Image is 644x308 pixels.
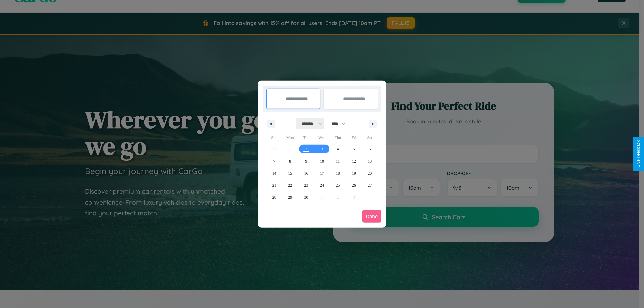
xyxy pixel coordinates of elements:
span: 24 [320,179,324,191]
span: 20 [368,167,372,179]
span: 6 [369,143,371,155]
button: 16 [298,167,314,179]
span: 11 [336,155,340,167]
span: 5 [353,143,355,155]
span: 19 [352,167,356,179]
span: 14 [272,167,276,179]
button: 11 [330,155,346,167]
button: 17 [314,167,330,179]
span: 15 [288,167,292,179]
span: 29 [288,191,292,203]
span: Sun [266,132,282,143]
span: Sat [362,132,378,143]
span: 30 [304,191,308,203]
button: 10 [314,155,330,167]
button: 5 [346,143,362,155]
span: 4 [337,143,339,155]
button: 30 [298,191,314,203]
button: 27 [362,179,378,191]
button: 24 [314,179,330,191]
span: Mon [282,132,298,143]
button: 6 [362,143,378,155]
span: 3 [321,143,323,155]
button: 1 [282,143,298,155]
button: Done [362,210,381,223]
span: 13 [368,155,372,167]
span: 18 [336,167,340,179]
button: 25 [330,179,346,191]
button: 28 [266,191,282,203]
button: 4 [330,143,346,155]
span: 17 [320,167,324,179]
button: 21 [266,179,282,191]
button: 9 [298,155,314,167]
span: 2 [305,143,307,155]
button: 3 [314,143,330,155]
span: Fri [346,132,362,143]
span: 9 [305,155,307,167]
button: 13 [362,155,378,167]
button: 18 [330,167,346,179]
button: 7 [266,155,282,167]
span: 1 [289,143,291,155]
button: 2 [298,143,314,155]
span: Thu [330,132,346,143]
span: 26 [352,179,356,191]
span: 23 [304,179,308,191]
span: Wed [314,132,330,143]
button: 22 [282,179,298,191]
span: Tue [298,132,314,143]
div: Give Feedback [636,140,641,168]
button: 15 [282,167,298,179]
button: 29 [282,191,298,203]
span: 10 [320,155,324,167]
span: 25 [336,179,340,191]
button: 8 [282,155,298,167]
span: 8 [289,155,291,167]
button: 19 [346,167,362,179]
button: 26 [346,179,362,191]
span: 27 [368,179,372,191]
button: 12 [346,155,362,167]
span: 21 [272,179,276,191]
span: 7 [273,155,275,167]
button: 23 [298,179,314,191]
span: 22 [288,179,292,191]
span: 16 [304,167,308,179]
button: 14 [266,167,282,179]
span: 12 [352,155,356,167]
button: 20 [362,167,378,179]
span: 28 [272,191,276,203]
